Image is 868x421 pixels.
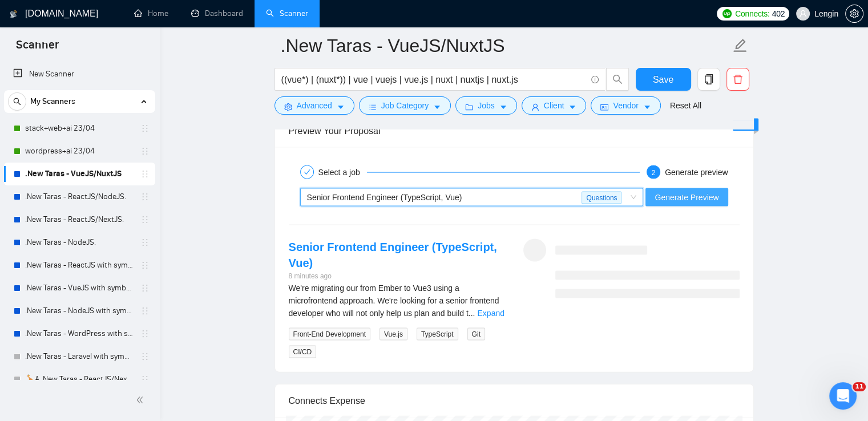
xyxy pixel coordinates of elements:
span: CI/CD [289,346,317,358]
a: 🦒A .New Taras - ReactJS/NextJS usual 23/04 [25,368,134,391]
span: holder [140,169,150,179]
div: We're migrating our from Ember to Vue3 using a microfrontend approach. We're looking for a senior... [289,282,505,319]
iframe: Intercom live chat [829,382,857,410]
img: upwork-logo.png [722,9,732,18]
a: .New Taras - ReactJS/NodeJS. [25,185,134,208]
button: Save [636,68,691,91]
span: holder [140,284,150,293]
span: Job Category [381,99,429,112]
span: New [737,120,753,129]
span: Front-End Development [289,328,370,341]
a: .New Taras - ReactJS/NextJS. [25,208,134,231]
span: Client [544,99,564,112]
button: barsJob Categorycaret-down [359,96,451,115]
a: Reset All [670,99,701,112]
a: searchScanner [266,9,308,18]
span: My Scanners [30,90,75,113]
a: .New Taras - VueJS/NuxtJS [25,163,134,185]
a: homeHome [134,9,168,18]
span: setting [846,9,863,18]
div: Preview Your Proposal [289,115,740,147]
span: holder [140,192,150,201]
li: New Scanner [4,63,155,86]
span: Git [467,328,485,341]
span: Vue.js [380,328,407,341]
button: userClientcaret-down [522,96,587,115]
a: setting [845,9,863,18]
button: search [606,68,629,91]
span: copy [698,74,720,84]
a: New Scanner [13,63,146,86]
span: Vendor [613,99,638,112]
span: idcard [600,103,608,111]
span: setting [284,103,292,111]
div: Select a job [318,165,367,179]
div: Generate preview [665,165,728,179]
span: holder [140,124,150,133]
div: 8 minutes ago [289,271,505,282]
span: TypeScript [417,328,458,341]
a: Expand [477,309,504,318]
span: Save [653,72,673,87]
img: logo [10,5,18,23]
span: Questions [582,192,621,204]
span: Senior Frontend Engineer (TypeScript, Vue) [307,193,462,202]
button: search [8,92,26,111]
span: holder [140,329,150,338]
button: copy [697,68,720,91]
span: caret-down [499,103,507,111]
span: user [531,103,539,111]
span: Advanced [297,99,332,112]
span: caret-down [568,103,576,111]
span: bars [369,103,377,111]
a: .New Taras - WordPress with symbols [25,322,134,345]
a: .New Taras - VueJS with symbols [25,277,134,299]
button: Generate Preview [645,188,728,207]
span: double-left [136,394,147,406]
button: folderJobscaret-down [455,96,517,115]
span: delete [727,74,749,84]
span: holder [140,352,150,361]
span: 402 [772,7,784,20]
span: holder [140,306,150,315]
a: .New Taras - NodeJS with symbols [25,299,134,322]
a: wordpress+ai 23/04 [25,140,134,163]
div: Connects Expense [289,384,740,417]
span: edit [733,38,748,53]
span: folder [465,103,473,111]
span: Scanner [7,37,68,60]
span: 11 [853,382,866,391]
span: search [9,98,26,106]
span: search [607,74,628,84]
span: We're migrating our from Ember to Vue3 using a microfrontend approach. We're looking for a senior... [289,284,499,318]
span: holder [140,147,150,156]
a: dashboardDashboard [191,9,243,18]
span: Generate Preview [655,191,718,204]
a: .New Taras - NodeJS. [25,231,134,254]
span: holder [140,261,150,270]
span: holder [140,215,150,224]
span: caret-down [433,103,441,111]
span: caret-down [337,103,345,111]
span: Jobs [478,99,495,112]
button: idcardVendorcaret-down [591,96,660,115]
span: holder [140,238,150,247]
span: caret-down [643,103,651,111]
input: Search Freelance Jobs... [281,72,586,87]
span: info-circle [591,76,599,83]
a: Senior Frontend Engineer (TypeScript, Vue) [289,241,497,269]
a: .New Taras - Laravel with symbols [25,345,134,368]
span: user [799,10,807,18]
button: settingAdvancedcaret-down [274,96,354,115]
input: Scanner name... [281,31,730,60]
button: delete [726,68,749,91]
span: Connects: [735,7,769,20]
span: 2 [652,169,656,177]
span: check [304,169,310,176]
span: holder [140,375,150,384]
a: .New Taras - ReactJS with symbols [25,254,134,277]
a: stack+web+ai 23/04 [25,117,134,140]
span: ... [469,309,475,318]
button: setting [845,5,863,23]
